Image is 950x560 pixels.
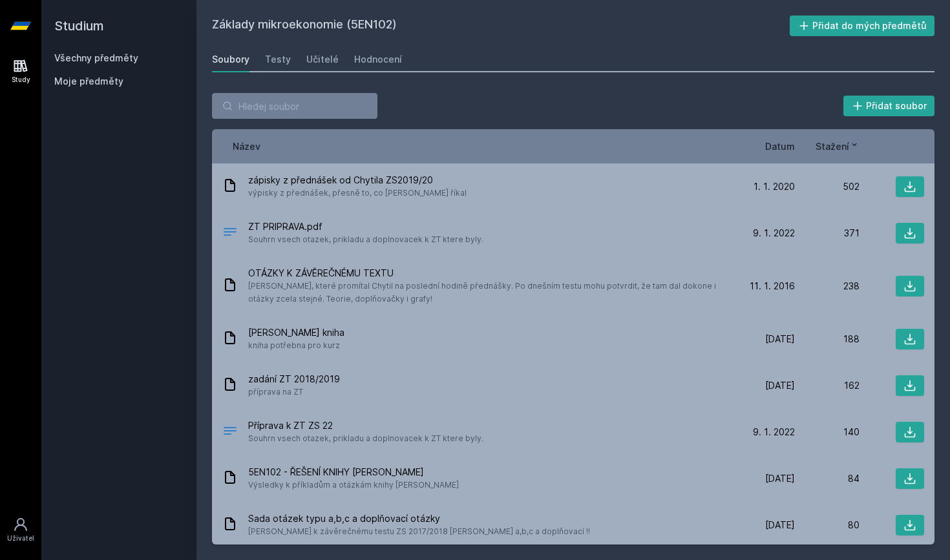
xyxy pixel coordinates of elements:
[753,227,795,240] span: 9. 1. 2022
[354,53,402,66] div: Hodnocení
[248,386,340,399] span: příprava na ZT
[12,75,30,85] div: Study
[816,140,849,153] span: Stažení
[212,47,249,72] a: Soubory
[248,187,467,200] span: výpisky z přednášek, přesně to, co [PERSON_NAME] říkal
[248,339,344,352] span: kniha potřebna pro kurz
[765,140,795,153] button: Datum
[3,52,39,91] a: Study
[753,426,795,439] span: 9. 1. 2022
[765,333,795,346] span: [DATE]
[265,53,291,66] div: Testy
[248,512,590,525] span: Sada otázek typu a,b,c a doplňovací otázky
[222,224,238,243] div: PDF
[248,466,459,479] span: 5EN102 - ŘEŠENÍ KNIHY [PERSON_NAME]
[795,280,860,293] div: 238
[265,47,291,72] a: Testy
[754,180,795,193] span: 1. 1. 2020
[765,379,795,392] span: [DATE]
[248,220,483,233] span: ZT PRIPRAVA.pdf
[306,53,339,66] div: Učitelé
[248,432,483,445] span: Souhrn vsech otazek, prikladu a doplnovacek k ZT ktere byly.
[795,426,860,439] div: 140
[795,180,860,193] div: 502
[248,174,467,187] span: zápisky z přednášek od Chytila ZS2019/20
[233,140,260,153] button: Název
[306,47,339,72] a: Učitelé
[843,96,935,116] button: Přidat soubor
[248,373,340,386] span: zadání ZT 2018/2019
[3,510,39,550] a: Uživatel
[212,16,790,36] h2: Základy mikroekonomie (5EN102)
[795,519,860,532] div: 80
[248,280,725,306] span: [PERSON_NAME], které promítal Chytil na poslední hodině přednášky. Po dnešním testu mohu potvrdit...
[765,519,795,532] span: [DATE]
[248,525,590,538] span: [PERSON_NAME] k závěrečnému testu ZS 2017/2018 [PERSON_NAME] a,b,c a doplňovací !!
[765,472,795,485] span: [DATE]
[7,534,34,543] div: Uživatel
[795,227,860,240] div: 371
[54,52,138,63] a: Všechny předměty
[248,267,725,280] span: OTÁZKY K ZÁVĚREČNÉMU TEXTU
[248,419,483,432] span: Příprava k ZT ZS 22
[248,479,459,492] span: Výsledky k příkladům a otázkám knihy [PERSON_NAME]
[795,472,860,485] div: 84
[248,326,344,339] span: [PERSON_NAME] kniha
[54,75,123,88] span: Moje předměty
[212,53,249,66] div: Soubory
[248,233,483,246] span: Souhrn vsech otazek, prikladu a doplnovacek k ZT ktere byly.
[750,280,795,293] span: 11. 1. 2016
[354,47,402,72] a: Hodnocení
[816,140,860,153] button: Stažení
[795,333,860,346] div: 188
[222,423,238,442] div: .PDF
[212,93,377,119] input: Hledej soubor
[402,493,549,517] div: Úspěch! Stahovaní začíná…
[795,379,860,392] div: 162
[790,16,935,36] button: Přidat do mých předmětů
